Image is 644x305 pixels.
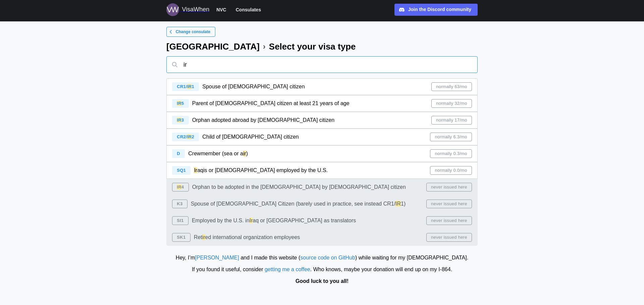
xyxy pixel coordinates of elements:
a: CR2/IR2 Child of [DEMOGRAPHIC_DATA] citizennormally 6.3/mo [166,129,478,145]
div: VisaWhen [182,5,209,14]
a: D Crewmember (sea or air)normally 0.3/mo [166,145,478,162]
a: IR3 Orphan adopted abroad by [DEMOGRAPHIC_DATA] citizennormally 17/mo [166,112,478,129]
span: Orphan adopted abroad by [DEMOGRAPHIC_DATA] citizen [192,117,334,123]
span: 1 [192,84,194,89]
span: normally 63/mo [436,83,467,91]
div: Good luck to you all! [3,277,641,286]
span: normally 6.3/mo [435,133,467,141]
div: › [263,43,266,51]
div: If you found it useful, consider . Who knows, maybe your donation will end up on my I‑864. [3,265,641,274]
span: normally 0.0/mo [435,166,467,174]
a: Change consulate [166,27,215,37]
span: normally 32/mo [436,99,467,107]
span: Spouse of [DEMOGRAPHIC_DATA] citizen [202,84,305,89]
img: Logo for VisaWhen [166,3,179,16]
a: Logo for VisaWhen VisaWhen [166,3,209,16]
span: aqis or [DEMOGRAPHIC_DATA] employed by the U.S. [197,167,328,173]
a: [PERSON_NAME] [195,255,239,260]
span: D [177,151,180,156]
mark: IR [187,134,192,139]
span: CR2/ [177,134,187,139]
span: 2 [192,134,194,139]
span: Crewmember (sea or a [188,151,243,156]
mark: ir [243,151,246,156]
div: Join the Discord community [408,6,471,13]
span: NVC [216,6,226,14]
mark: IR [187,84,192,89]
span: 3 [181,118,184,123]
span: Child of [DEMOGRAPHIC_DATA] citizen [202,134,299,140]
button: NVC [213,5,229,14]
span: normally 17/mo [436,116,467,124]
mark: IR [177,118,181,123]
a: getting me a coffee [265,266,310,272]
span: normally 0.3/mo [435,150,467,158]
button: Consulates [233,5,264,14]
div: Hey, I’m and I made this website ( ) while waiting for my [DEMOGRAPHIC_DATA]. [3,254,641,262]
a: CR1/IR1 Spouse of [DEMOGRAPHIC_DATA] citizennormally 63/mo [166,78,478,95]
span: Parent of [DEMOGRAPHIC_DATA] citizen at least 21 years of age [192,100,350,106]
span: Change consulate [176,27,210,36]
input: DL6 [166,56,478,73]
a: Join the Discord community [394,4,478,16]
span: 5 [181,101,184,106]
div: Select your visa type [269,42,356,51]
span: SQ1 [177,168,186,173]
div: [GEOGRAPHIC_DATA] [166,42,260,51]
span: CR1/ [177,84,187,89]
span: ) [246,151,248,156]
a: IR5 Parent of [DEMOGRAPHIC_DATA] citizen at least 21 years of agenormally 32/mo [166,95,478,112]
a: SQ1 Iraqis or [DEMOGRAPHIC_DATA] employed by the U.S.normally 0.0/mo [166,162,478,179]
span: Consulates [236,6,261,14]
mark: IR [177,101,181,106]
a: source code on GitHub [300,255,355,260]
mark: Ir [194,167,197,173]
